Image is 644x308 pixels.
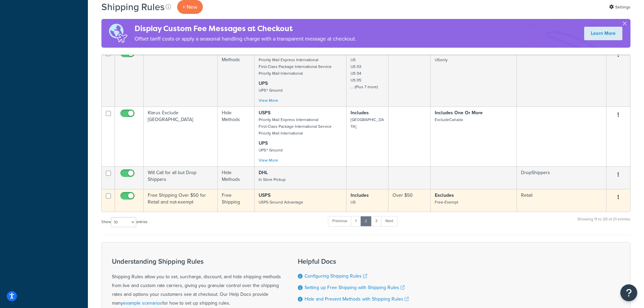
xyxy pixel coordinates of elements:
[259,80,268,87] strong: UPS
[360,216,372,226] a: 2
[218,106,254,166] td: Hide Methods
[123,300,162,307] a: example scenarios
[620,284,637,301] button: Open Resource Center
[112,258,281,265] h3: Understanding Shipping Rules
[135,23,356,34] h4: Display Custom Fee Messages at Checkout
[259,169,268,176] strong: DHL
[435,109,483,116] strong: Includes One Or More
[517,166,606,189] td: DropShippers
[435,192,454,199] strong: Excludes
[305,295,409,303] a: Hide and Prevent Methods with Shipping Rules
[259,140,268,147] strong: UPS
[584,27,622,40] a: Learn More
[112,258,281,308] div: Shipping Rules allow you to set, surcharge, discount, and hide shipping methods from live and cus...
[218,47,254,106] td: Hide Methods
[144,189,218,212] td: Free Shipping Over $50 for Retail and not-exempt
[259,109,270,116] strong: USPS
[259,192,270,199] strong: USPS
[259,97,278,103] a: View More
[135,34,356,44] p: Offset tariff costs or apply a seasonal handling charge with a transparent message at checkout.
[101,19,135,48] img: duties-banner-06bc72dcb5fe05cb3f9472aba00be2ae8eb53ab6f0d8bb03d382ba314ac3c341.png
[259,147,283,153] small: UPS® Ground
[371,216,382,226] a: 3
[351,117,384,129] small: [GEOGRAPHIC_DATA]
[259,199,303,205] small: USPS Ground Advantage
[144,166,218,189] td: Will Call for all but Drop Shippers
[577,215,630,230] div: Showing 11 to 20 of 21 entries
[101,0,165,14] h1: Shipping Rules
[298,258,409,265] h3: Helpful Docs
[351,216,361,226] a: 1
[435,117,463,123] small: ExcludeCanada
[381,216,398,226] a: Next
[101,217,147,227] label: Show entries
[351,57,378,90] small: US US 03 US 04 US 05 ... (Plus 7 more)
[328,216,352,226] a: Previous
[144,106,218,166] td: Klarus Exclude [GEOGRAPHIC_DATA]
[351,192,369,199] strong: Includes
[609,2,630,12] a: Settings
[351,199,356,205] small: US
[517,189,606,212] td: Retail
[144,47,218,106] td: USONLY
[218,189,254,212] td: Free Shipping
[259,57,332,76] small: Priority Mail Express International First-Class Package International Service Priority Mail Inter...
[111,217,136,227] select: Showentries
[259,157,278,163] a: View More
[259,117,332,136] small: Priority Mail Express International First-Class Package International Service Priority Mail Inter...
[388,189,431,212] td: Over $50
[435,57,448,63] small: USonly
[351,109,369,116] strong: Includes
[259,87,283,93] small: UPS® Ground
[305,284,405,291] a: Setting up Free Shipping with Shipping Rules
[218,166,254,189] td: Hide Methods
[259,176,286,183] small: In Store Pickup
[435,199,458,205] small: Free-Exempt
[305,273,367,280] a: Configuring Shipping Rules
